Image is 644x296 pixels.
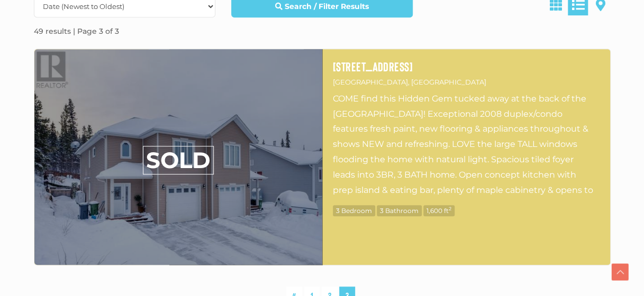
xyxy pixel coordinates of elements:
[333,91,600,197] p: COME find this Hidden Gem tucked away at the back of the [GEOGRAPHIC_DATA]! Exceptional 2008 dupl...
[377,205,422,216] span: 3 Bathroom
[333,76,600,88] p: [GEOGRAPHIC_DATA], [GEOGRAPHIC_DATA]
[34,26,119,36] strong: 49 results | Page 3 of 3
[333,205,375,216] span: 3 Bedroom
[285,2,369,11] strong: Search / Filter Results
[143,146,214,174] span: SOLD
[333,60,600,73] a: [STREET_ADDRESS]
[449,206,451,211] sup: 2
[423,205,455,216] span: 1,600 ft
